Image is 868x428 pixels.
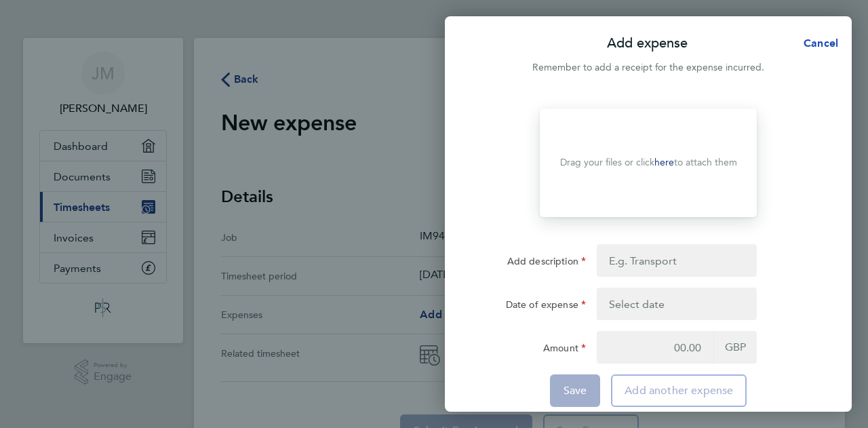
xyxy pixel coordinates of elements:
button: Cancel [782,30,852,57]
label: Amount [543,342,586,358]
input: E.g. Transport [597,244,757,277]
p: Drag your files or click to attach them [560,156,737,170]
label: Date of expense [506,298,586,315]
input: 00.00 [597,331,713,364]
span: Cancel [800,37,838,50]
p: Add expense [607,34,688,53]
div: Remember to add a receipt for the expense incurred. [445,60,852,76]
span: GBP [713,331,757,364]
a: here [654,157,674,168]
label: Add description [507,255,586,271]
